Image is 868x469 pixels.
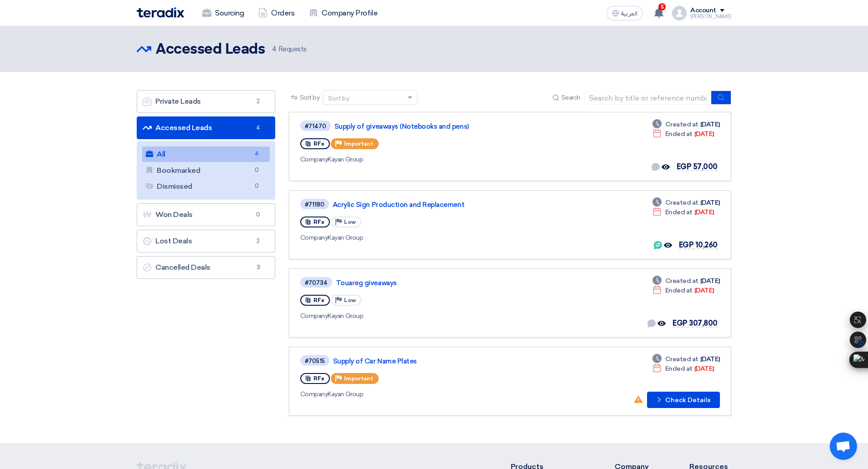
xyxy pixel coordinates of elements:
[300,389,563,399] div: Kayan Group
[621,10,637,17] span: العربية
[137,116,275,139] a: Accessed Leads4
[305,358,325,364] div: #70515
[673,319,718,328] span: EGP 307,800
[253,237,264,246] span: 2
[665,198,699,207] span: Created at
[137,230,275,252] a: Lost Deals2
[665,364,693,373] span: Ended at
[252,182,262,191] span: 0
[690,14,731,19] div: [PERSON_NAME]
[137,7,184,18] img: Teradix logo
[665,286,693,295] span: Ended at
[665,354,699,364] span: Created at
[313,375,324,382] span: RFx
[300,155,564,164] div: Kayan Group
[156,40,265,59] h2: Accessed Leads
[137,90,275,113] a: Private Leads2
[142,163,270,178] a: Bookmarked
[300,234,328,242] span: Company
[313,219,324,225] span: RFx
[300,311,565,321] div: Kayan Group
[252,166,262,175] span: 0
[313,297,324,303] span: RFx
[252,149,262,159] span: 4
[658,3,666,10] span: 5
[665,207,693,217] span: Ended at
[251,3,302,23] a: Orders
[652,364,714,373] div: [DATE]
[679,241,718,249] span: EGP 10,260
[272,44,307,55] span: Requests
[665,129,693,139] span: Ended at
[652,198,720,207] div: [DATE]
[652,120,720,129] div: [DATE]
[137,203,275,226] a: Won Deals0
[344,375,373,382] span: Important
[300,390,328,398] span: Company
[137,256,275,279] a: Cancelled Deals3
[652,354,720,364] div: [DATE]
[300,156,328,163] span: Company
[305,280,328,286] div: #70734
[313,141,324,147] span: RFx
[328,94,349,103] div: Sort by
[647,392,720,408] button: Check Details
[333,201,560,209] a: Acrylic Sign Production and Replacement
[652,276,720,286] div: [DATE]
[300,312,328,320] span: Company
[344,219,356,225] span: Low
[272,45,277,53] span: 4
[830,433,857,460] div: Open chat
[606,6,643,20] button: العربية
[333,357,561,365] a: Supply of Car Name Plates
[253,97,264,106] span: 2
[305,123,326,129] div: #71470
[665,120,699,129] span: Created at
[344,297,356,303] span: Low
[302,3,385,23] a: Company Profile
[672,6,687,20] img: profile_test.png
[195,3,251,23] a: Sourcing
[142,179,270,194] a: Dismissed
[561,93,580,102] span: Search
[253,263,264,272] span: 3
[677,162,718,171] span: EGP 57,000
[142,146,270,162] a: All
[665,276,699,286] span: Created at
[334,122,562,131] a: Supply of giveaways (Notebooks and pens)
[336,279,564,287] a: Touareg giveaways
[584,91,712,105] input: Search by title or reference number
[652,207,714,217] div: [DATE]
[305,202,324,207] div: #71180
[253,123,264,132] span: 4
[652,129,714,139] div: [DATE]
[300,93,320,102] span: Sort by
[253,210,264,219] span: 0
[344,141,373,147] span: Important
[300,233,562,242] div: Kayan Group
[652,286,714,295] div: [DATE]
[690,7,716,15] div: Account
